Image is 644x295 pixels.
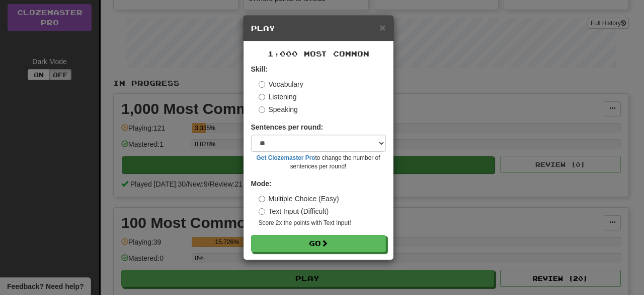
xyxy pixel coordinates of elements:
small: Score 2x the points with Text Input ! [259,219,386,227]
h5: Play [251,23,386,33]
strong: Skill: [251,65,268,73]
input: Speaking [259,106,265,113]
label: Speaking [259,104,298,114]
input: Listening [259,94,265,100]
strong: Mode: [251,180,272,188]
input: Text Input (Difficult) [259,208,265,215]
label: Multiple Choice (Easy) [259,194,339,204]
button: Go [251,235,386,252]
label: Listening [259,92,297,102]
small: to change the number of sentences per round! [251,154,386,171]
input: Vocabulary [259,81,265,88]
button: Close [379,22,385,33]
label: Sentences per round: [251,122,324,132]
label: Text Input (Difficult) [259,206,329,216]
input: Multiple Choice (Easy) [259,196,265,202]
span: 1,000 Most Common [268,49,369,58]
label: Vocabulary [259,79,303,89]
span: × [379,22,385,33]
a: Get Clozemaster Pro [257,154,315,161]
